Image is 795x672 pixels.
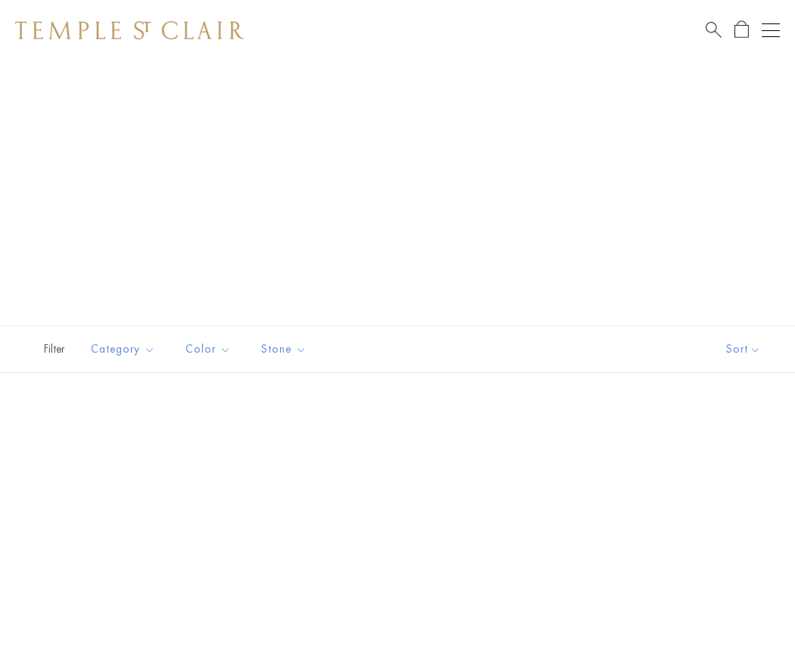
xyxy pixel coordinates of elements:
[83,340,167,359] span: Category
[762,21,780,39] button: Open navigation
[706,20,722,39] a: Search
[174,332,242,366] button: Color
[250,332,318,366] button: Stone
[79,332,167,366] button: Category
[734,20,749,39] a: Open Shopping Bag
[15,21,244,39] img: Temple St. Clair
[254,340,318,359] span: Stone
[178,340,242,359] span: Color
[692,326,795,372] button: Show sort by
